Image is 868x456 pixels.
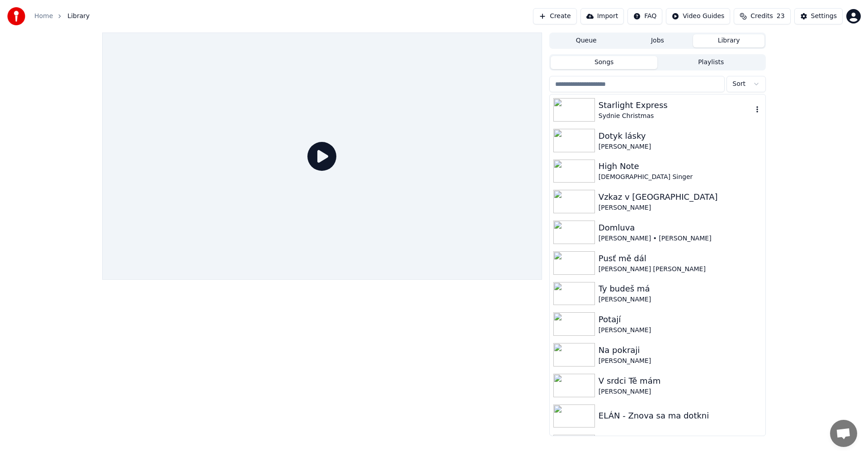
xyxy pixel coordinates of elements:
div: Pusť mě dál [599,252,762,265]
div: [PERSON_NAME] [599,357,762,366]
button: Jobs [622,34,693,47]
button: Queue [551,34,622,47]
div: [PERSON_NAME] [599,387,762,396]
a: Home [34,12,53,21]
div: Sydnie Christmas [599,112,753,121]
div: Starlight Express [599,99,753,112]
span: 23 [777,12,785,21]
div: Potají [599,313,762,326]
button: Import [580,8,624,24]
div: [PERSON_NAME] [599,142,762,151]
div: Settings [811,12,837,21]
button: Credits23 [734,8,790,24]
button: FAQ [627,8,662,24]
a: Otevřený chat [830,420,857,447]
div: [PERSON_NAME] [PERSON_NAME] [599,265,762,274]
span: Library [67,12,90,21]
div: [DEMOGRAPHIC_DATA] Singer [599,173,762,182]
div: V srdci Tě mám [599,375,762,387]
div: Na pokraji [599,344,762,357]
div: [PERSON_NAME] [599,326,762,335]
nav: breadcrumb [34,12,90,21]
div: Dotyk lásky [599,130,762,142]
div: High Note [599,160,762,173]
div: Ty budeš má [599,282,762,295]
div: Domluva [599,221,762,234]
span: Credits [750,12,773,21]
button: Library [693,34,764,47]
img: youka [7,7,25,25]
div: [PERSON_NAME] [599,203,762,212]
button: Settings [794,8,843,24]
div: ELÁN - Znova sa ma dotkni [599,409,762,422]
div: [PERSON_NAME] • [PERSON_NAME] [599,234,762,243]
button: Video Guides [666,8,730,24]
div: [PERSON_NAME] [599,295,762,304]
button: Songs [551,56,658,69]
div: Vzkaz v [GEOGRAPHIC_DATA] [599,191,762,203]
button: Create [533,8,577,24]
span: Sort [732,80,745,89]
button: Playlists [657,56,764,69]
